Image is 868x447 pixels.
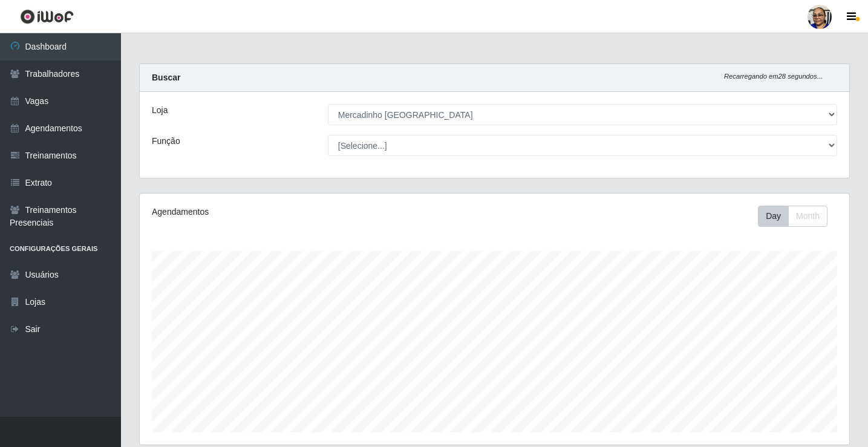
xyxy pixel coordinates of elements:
button: Month [788,206,827,227]
label: Função [152,135,180,148]
img: CoreUI Logo [20,9,74,24]
strong: Buscar [152,73,180,82]
div: Agendamentos [152,206,427,218]
div: First group [758,206,827,227]
label: Loja [152,104,168,117]
button: Day [758,206,789,227]
i: Recarregando em 28 segundos... [724,73,823,80]
div: Toolbar with button groups [758,206,837,227]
